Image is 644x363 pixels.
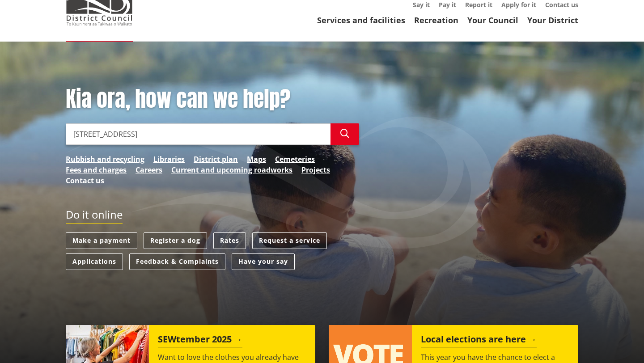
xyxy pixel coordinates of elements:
a: Libraries [153,154,185,165]
h2: Local elections are here [421,334,537,347]
a: Recreation [414,15,458,25]
a: Apply for it [501,0,536,9]
a: District plan [194,154,238,165]
a: Fees and charges [66,165,127,175]
a: Applications [66,253,123,270]
a: Pay it [439,0,456,9]
a: Have your say [232,253,295,270]
a: Register a dog [144,232,207,249]
a: Cemeteries [275,154,315,165]
a: Maps [247,154,266,165]
h1: Kia ora, how can we help? [66,86,359,112]
a: Rates [213,232,246,249]
a: Contact us [545,0,578,9]
a: Request a service [252,232,327,249]
a: Make a payment [66,232,137,249]
a: Report it [465,0,492,9]
a: Services and facilities [317,15,405,25]
a: Say it [413,0,430,9]
a: Feedback & Complaints [129,253,225,270]
a: Rubbish and recycling [66,154,144,165]
input: Search input [66,123,330,145]
h2: SEWtember 2025 [158,334,242,347]
a: Current and upcoming roadworks [171,165,292,175]
a: Projects [301,165,330,175]
a: Contact us [66,175,104,186]
h2: Do it online [66,208,123,224]
iframe: Messenger Launcher [603,325,635,358]
a: Careers [136,165,162,175]
a: Your Council [467,15,518,25]
a: Your District [527,15,578,25]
